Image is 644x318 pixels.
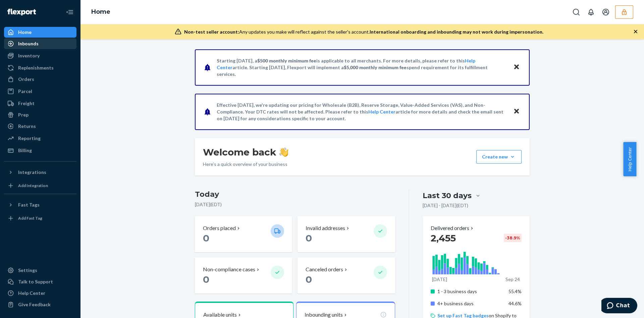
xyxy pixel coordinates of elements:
[4,109,76,120] a: Prep
[18,135,41,142] div: Reporting
[599,5,612,19] button: Open account menu
[18,88,32,95] div: Parcel
[306,224,345,232] p: Invalid addresses
[4,199,76,210] button: Fast Tags
[18,301,51,308] div: Give Feedback
[203,266,255,273] p: Non-compliance cases
[63,5,76,19] button: Close Navigation
[512,107,521,117] button: Close
[344,64,407,70] span: $5,000 monthly minimum fee
[423,190,472,201] div: Last 30 days
[370,29,543,35] span: International onboarding and inbounding may not work during impersonation.
[18,278,53,285] div: Talk to Support
[217,57,507,78] p: Starting [DATE], a is applicable to all merchants. For more details, please refer to this article...
[4,50,76,61] a: Inventory
[4,133,76,144] a: Reporting
[203,224,236,232] p: Orders placed
[4,62,76,73] a: Replenishments
[4,27,76,38] a: Home
[298,258,395,293] button: Canceled orders 0
[570,5,583,19] button: Open Search Box
[18,147,32,154] div: Billing
[195,258,292,293] button: Non-compliance cases 0
[217,102,507,122] p: Effective [DATE], we're updating our pricing for Wholesale (B2B), Reserve Storage, Value-Added Se...
[306,274,312,285] span: 0
[431,224,475,232] button: Delivered orders
[601,298,637,315] iframe: Opens a widget where you can chat to one of our agents
[257,58,316,63] span: $500 monthly minimum fee
[184,29,543,35] div: Any updates you make will reflect against the seller's account.
[4,38,76,49] a: Inbounds
[18,215,42,221] div: Add Fast Tag
[4,74,76,85] a: Orders
[508,288,522,294] span: 55.4%
[4,98,76,109] a: Freight
[18,76,34,83] div: Orders
[306,266,343,273] p: Canceled orders
[423,202,468,209] p: [DATE] - [DATE] ( EDT )
[512,62,521,72] button: Close
[4,288,76,299] a: Help Center
[437,288,503,295] p: 1 - 3 business days
[431,232,456,244] span: 2,455
[18,267,37,274] div: Settings
[623,142,636,176] button: Help Center
[476,150,522,164] button: Create new
[4,213,76,224] a: Add Fast Tag
[4,121,76,132] a: Returns
[18,111,29,118] div: Prep
[368,109,395,115] a: Help Center
[18,64,54,71] div: Replenishments
[18,29,32,36] div: Home
[279,147,288,157] img: hand-wave emoji
[86,2,116,22] ol: breadcrumbs
[18,169,46,176] div: Integrations
[4,276,76,287] button: Talk to Support
[18,52,40,59] div: Inventory
[4,265,76,276] a: Settings
[504,234,522,242] div: -38.9 %
[184,29,239,35] span: Non-test seller account:
[505,276,520,283] p: Sep 24
[4,180,76,191] a: Add Integration
[203,274,209,285] span: 0
[203,161,288,168] p: Here’s a quick overview of your business
[18,201,40,208] div: Fast Tags
[432,276,447,283] p: [DATE]
[18,290,45,297] div: Help Center
[18,100,35,107] div: Freight
[298,216,395,252] button: Invalid addresses 0
[195,189,395,200] h3: Today
[306,232,312,244] span: 0
[203,232,209,244] span: 0
[18,123,36,130] div: Returns
[584,5,598,19] button: Open notifications
[195,216,292,252] button: Orders placed 0
[437,300,503,307] p: 4+ business days
[4,86,76,97] a: Parcel
[508,301,522,306] span: 44.6%
[203,146,288,158] h1: Welcome back
[4,299,76,310] button: Give Feedback
[4,167,76,178] button: Integrations
[18,183,48,188] div: Add Integration
[195,201,395,208] p: [DATE] ( EDT )
[91,8,110,15] a: Home
[18,40,39,47] div: Inbounds
[4,145,76,156] a: Billing
[7,9,36,15] img: Flexport logo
